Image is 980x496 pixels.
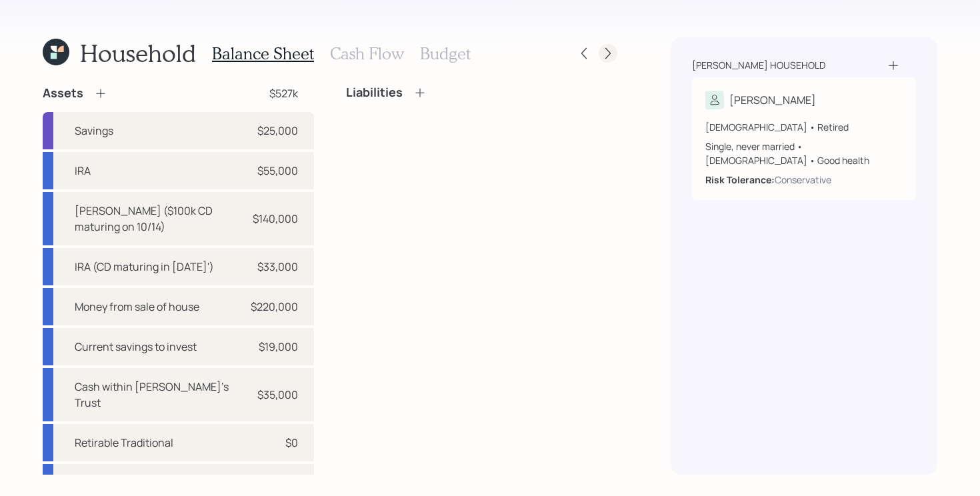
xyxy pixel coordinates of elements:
div: [PERSON_NAME] [729,92,816,108]
div: Retirable Traditional [75,435,173,451]
b: Risk Tolerance: [705,173,775,186]
div: $25,000 [257,123,298,139]
div: $527k [269,85,298,101]
h3: Balance Sheet [212,44,314,63]
div: $33,000 [257,259,298,275]
div: $0 [285,435,298,451]
div: [DEMOGRAPHIC_DATA] • Retired [705,120,903,134]
div: Conservative [775,173,831,187]
div: IRA (CD maturing in [DATE]') [75,259,214,275]
div: $35,000 [257,387,298,403]
div: $220,000 [251,299,298,315]
div: $55,000 [257,163,298,179]
div: [PERSON_NAME] household [692,59,825,72]
div: [PERSON_NAME] ($100k CD maturing on 10/14) [75,203,247,235]
div: IRA [75,163,91,179]
h3: Cash Flow [330,44,404,63]
div: Money from sale of house [75,299,199,315]
h3: Budget [420,44,471,63]
h4: Assets [43,86,83,101]
h4: Liabilities [346,85,403,100]
div: $19,000 [259,339,298,355]
h1: Household [80,39,196,67]
div: $140,000 [253,211,298,227]
div: Savings [75,123,113,139]
div: Current savings to invest [75,339,197,355]
div: Cash within [PERSON_NAME]'s Trust [75,379,247,411]
div: Single, never married • [DEMOGRAPHIC_DATA] • Good health [705,139,903,167]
